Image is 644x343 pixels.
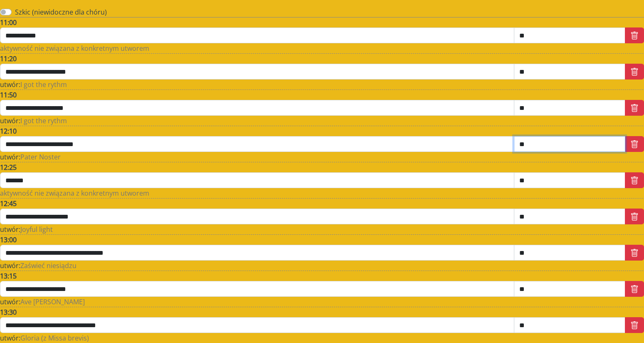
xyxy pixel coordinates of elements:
svg: trash [630,68,639,76]
span: Ave [PERSON_NAME] [20,297,85,306]
svg: trash [630,285,639,293]
button: trash [625,245,644,261]
button: trash [625,209,644,224]
svg: trash [630,32,639,40]
button: trash [625,27,644,43]
svg: trash [630,321,639,330]
label: Szkic (niewidoczne dla chóru) [15,7,107,17]
svg: trash [630,213,639,221]
svg: trash [630,249,639,257]
svg: trash [630,140,639,149]
button: trash [625,136,644,152]
button: trash [625,281,644,297]
span: I got the rythm [20,116,67,125]
span: Pater Noster [20,152,61,162]
button: trash [625,100,644,116]
span: Joyful light [20,225,53,234]
svg: trash [630,176,639,185]
span: Gloria (z Missa brevis) [20,333,89,343]
svg: trash [630,104,639,112]
button: trash [625,317,644,333]
span: I got the rythm [20,80,67,89]
button: trash [625,172,644,188]
span: Zaświeć niesiądzu [20,261,76,270]
button: trash [625,64,644,80]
